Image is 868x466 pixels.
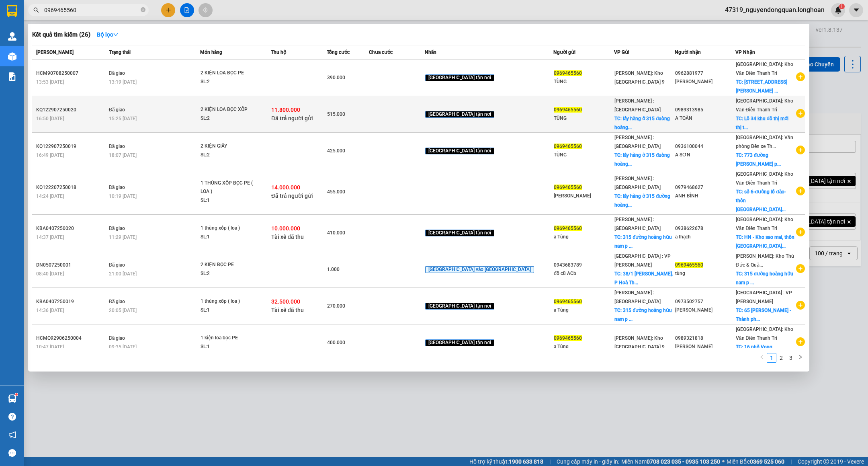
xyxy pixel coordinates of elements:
[759,355,764,359] span: left
[554,233,614,241] div: a Tùng
[327,49,350,55] span: Tổng cước
[736,98,793,113] span: [GEOGRAPHIC_DATA]: Kho Văn Điển Thanh Trì
[8,431,16,439] span: notification
[735,49,755,55] span: VP Nhận
[554,306,614,314] div: a Tùng
[36,116,64,121] span: 16:50 [DATE]
[554,299,582,304] span: 0969465560
[767,353,776,363] li: 1
[736,344,786,359] span: TC: 16 phố Vọng, [GEOGRAPHIC_DATA]...
[36,298,106,306] div: KBA0407250019
[554,151,614,159] div: TÙNG
[736,271,793,285] span: TC: 315 đường hoàng hữu nam p ...
[109,185,125,190] span: Đã giao
[109,152,137,158] span: 18:07 [DATE]
[614,98,661,113] span: [PERSON_NAME] : [GEOGRAPHIC_DATA]
[327,267,340,272] span: 1.000
[7,5,17,17] img: logo-vxr
[201,224,261,233] div: 1 thùng xốp ( loa )
[271,298,300,305] span: 32.500.000
[675,262,703,268] span: 0969465560
[796,228,805,236] span: plus-circle
[614,335,665,350] span: [PERSON_NAME]: Kho [GEOGRAPHIC_DATA] 9
[425,148,494,155] span: [GEOGRAPHIC_DATA] tận nơi
[36,79,64,85] span: 13:53 [DATE]
[796,72,805,81] span: plus-circle
[8,413,16,421] span: question-circle
[201,261,261,269] div: 2 KIỆN BỌC PE
[796,301,805,310] span: plus-circle
[554,269,614,278] div: đồ cũ ACb
[271,184,300,191] span: 14.000.000
[109,308,137,313] span: 20:05 [DATE]
[736,308,791,322] span: TC: 65 [PERSON_NAME] - Thành ph...
[109,193,137,199] span: 10:19 [DATE]
[271,225,300,232] span: 10.000.000
[425,266,534,273] span: [GEOGRAPHIC_DATA] vào [GEOGRAPHIC_DATA]
[271,307,304,313] span: Tài xế đã thu
[554,144,582,149] span: 0969465560
[36,193,64,199] span: 14:24 [DATE]
[8,449,16,457] span: message
[36,49,74,55] span: [PERSON_NAME]
[109,107,125,113] span: Đã giao
[776,353,786,363] li: 2
[201,269,261,278] div: SL: 2
[425,230,494,237] span: [GEOGRAPHIC_DATA] tận nơi
[109,262,125,268] span: Đã giao
[736,152,781,167] span: TC: 773 đường [PERSON_NAME] p...
[109,116,137,121] span: 15:25 [DATE]
[786,353,795,362] a: 3
[614,234,672,249] span: TC: 315 đường hoàng hữu nam p ...
[271,49,286,55] span: Thu hộ
[796,187,805,195] span: plus-circle
[109,271,137,277] span: 21:00 [DATE]
[614,70,665,85] span: [PERSON_NAME]: Kho [GEOGRAPHIC_DATA] 9
[201,306,261,315] div: SL: 1
[36,334,106,343] div: HCMQ92906250004
[109,299,125,304] span: Đã giao
[271,234,304,240] span: Tài xế đã thu
[425,49,436,55] span: Nhãn
[675,298,735,306] div: 0973502757
[271,107,300,113] span: 11.800.000
[554,192,614,200] div: [PERSON_NAME]
[200,49,222,55] span: Món hàng
[36,344,64,350] span: 10:47 [DATE]
[201,179,261,196] div: 1 THÙNG XỐP BỌC PE ( LOA )
[36,69,106,78] div: HCM90708250007
[736,79,787,94] span: TC: [STREET_ADDRESS][PERSON_NAME] ...
[798,355,803,359] span: right
[736,116,788,130] span: TC: Lô 34 khu đô thị mới thị t...
[201,69,261,78] div: 2 KIỆN LOA BỌC PE
[614,290,661,304] span: [PERSON_NAME] : [GEOGRAPHIC_DATA]
[36,234,64,240] span: 14:37 [DATE]
[554,226,582,231] span: 0969465560
[675,78,735,86] div: [PERSON_NAME]
[201,151,261,160] div: SL: 2
[271,193,313,199] span: Đã trả người gửi
[796,146,805,154] span: plus-circle
[614,253,671,268] span: [GEOGRAPHIC_DATA] : VP [PERSON_NAME]
[425,339,494,347] span: [GEOGRAPHIC_DATA] tận nơi
[796,353,805,363] li: Next Page
[553,49,575,55] span: Người gửi
[736,217,793,231] span: [GEOGRAPHIC_DATA]: Kho Văn Điển Thanh Trì
[201,105,261,114] div: 2 KIỆN LOA BỌC XỐP
[141,6,145,14] span: close-circle
[614,116,670,130] span: TC: lấy hàng ở 315 đuòng hoàng...
[36,142,106,151] div: KQ122907250019
[32,31,90,39] h3: Kết quả tìm kiếm ( 26 )
[8,32,16,41] img: warehouse-icon
[44,6,139,14] input: Tìm tên, số ĐT hoặc mã đơn
[425,74,494,82] span: [GEOGRAPHIC_DATA] tận nơi
[675,233,735,241] div: a thạch
[327,189,345,195] span: 455.000
[675,192,735,200] div: ANH BÌNH
[425,303,494,310] span: [GEOGRAPHIC_DATA] tận nơi
[201,334,261,343] div: 1 kiện loa bọc PE
[736,234,794,249] span: TC: HN - Kho sao mai, thôn [GEOGRAPHIC_DATA]...
[109,49,131,55] span: Trạng thái
[97,31,119,38] strong: Bộ lọc
[33,7,39,13] span: search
